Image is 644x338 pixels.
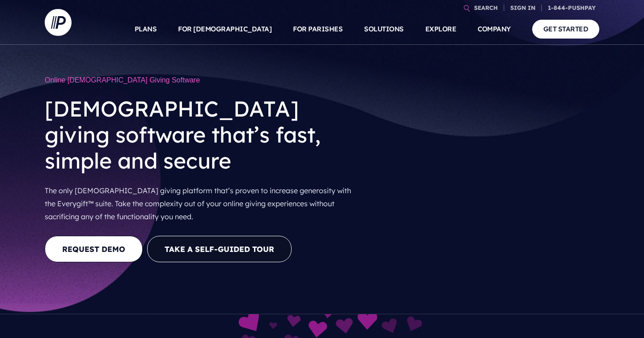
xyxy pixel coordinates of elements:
[45,72,362,89] h1: Online [DEMOGRAPHIC_DATA] Giving Software
[532,20,600,38] a: GET STARTED
[364,13,404,45] a: SOLUTIONS
[147,236,292,262] button: Take a Self-guided Tour
[293,13,343,45] a: FOR PARISHES
[45,181,362,226] p: The only [DEMOGRAPHIC_DATA] giving platform that’s proven to increase generosity with the Everygi...
[478,13,511,45] a: COMPANY
[45,236,143,262] a: REQUEST DEMO
[45,89,362,181] h2: [DEMOGRAPHIC_DATA] giving software that’s fast, simple and secure
[135,13,157,45] a: PLANS
[178,13,271,45] a: FOR [DEMOGRAPHIC_DATA]
[144,316,500,325] picture: everygift-impact
[425,13,457,45] a: EXPLORE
